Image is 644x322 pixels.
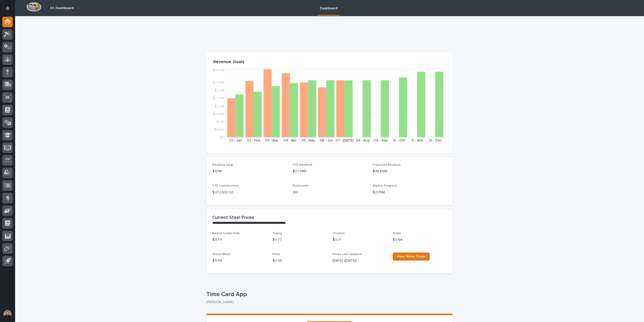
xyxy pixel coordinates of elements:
tspan: $2.75M [213,96,224,100]
p: $ 0.77 [272,237,327,242]
p: $ 0.71 [333,237,387,242]
span: Tubing [272,232,282,235]
span: Sheet Metal [212,253,230,256]
text: 11 - Nov [411,139,423,142]
span: Prices Last Updated [333,253,361,256]
h2: Current Steel Prices [212,215,254,221]
tspan: $1.1M [216,120,224,123]
text: 08 - Aug [356,139,370,142]
span: YTD Contributions [212,184,239,187]
p: $48.69M [373,169,447,174]
p: Time Card App [206,291,451,298]
button: Notifications [2,3,13,14]
span: Employees [293,184,309,187]
span: Angle [393,232,401,235]
p: $ 0.65 [272,258,327,263]
text: 09 - Sep [374,139,388,142]
span: Plate [272,253,280,256]
p: $ 272,932.00 [212,190,287,195]
p: $ 0.74 [212,237,266,242]
span: Channel [333,232,344,235]
p: Revenue Goals [213,59,446,65]
tspan: $2.2M [215,104,224,108]
p: $ 0.66 [393,237,447,242]
img: Workspace Logo [26,2,41,12]
a: View More Prices [393,253,430,261]
text: 07 - [DATE] [336,139,353,142]
div: Notifications [6,6,13,14]
span: Revenue Goal [212,163,233,166]
p: $ 0.59 [212,258,266,263]
span: Work in Progress [373,184,397,187]
text: 01 - Jan [229,139,242,142]
p: $21.15M [373,190,447,195]
text: 03 - Mar [265,139,278,142]
text: 04 - Apr [284,139,297,142]
tspan: $3.3M [215,89,224,92]
p: 180 [293,190,367,195]
p: [DATE] ([DATE]) [333,258,387,263]
p: $27.29M [293,169,367,174]
tspan: $3.85M [213,81,224,84]
tspan: $4.77M [213,68,224,72]
tspan: $0 [220,136,224,139]
span: YTD Revenue [293,163,312,166]
text: 02 - Feb [247,139,260,142]
tspan: $550K [214,128,224,131]
text: 10 - Oct [393,139,405,142]
p: $47M [212,169,287,174]
text: 12 - Dec [429,139,442,142]
tspan: $1.65M [213,112,224,116]
span: Beams (under 55#) [212,232,239,235]
text: 06 - Jun [320,139,333,142]
span: View More Prices [397,255,426,258]
button: users-avatar [2,309,13,319]
span: Projected Revenue [373,163,401,166]
text: 05 - May [301,139,315,142]
h2: 01. Dashboard [50,6,73,10]
p: [PERSON_NAME] [206,300,449,304]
